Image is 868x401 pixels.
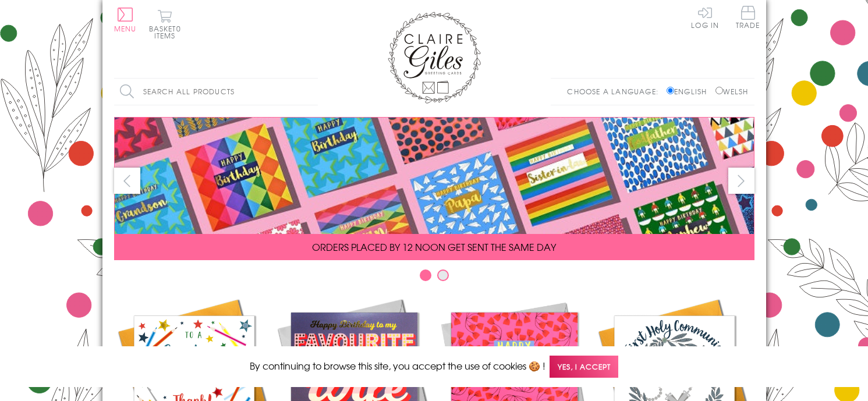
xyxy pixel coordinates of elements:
[114,269,754,287] div: Carousel Pagination
[667,86,713,97] label: English
[667,87,674,94] input: English
[715,87,723,94] input: Welsh
[312,240,556,254] span: ORDERS PLACED BY 12 NOON GET SENT THE SAME DAY
[691,6,719,29] a: Log In
[149,9,181,39] button: Basket0 items
[388,12,481,104] img: Claire Giles Greetings Cards
[114,79,318,105] input: Search all products
[306,79,318,105] input: Search
[550,356,618,378] span: Yes, I accept
[736,6,760,29] span: Trade
[567,86,664,97] p: Choose a language:
[114,8,137,32] button: Menu
[420,269,431,281] button: Carousel Page 1 (Current Slide)
[114,168,140,194] button: prev
[437,269,449,281] button: Carousel Page 2
[154,23,181,41] span: 0 items
[114,23,137,34] span: Menu
[736,6,760,31] a: Trade
[728,168,754,194] button: next
[715,86,749,97] label: Welsh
